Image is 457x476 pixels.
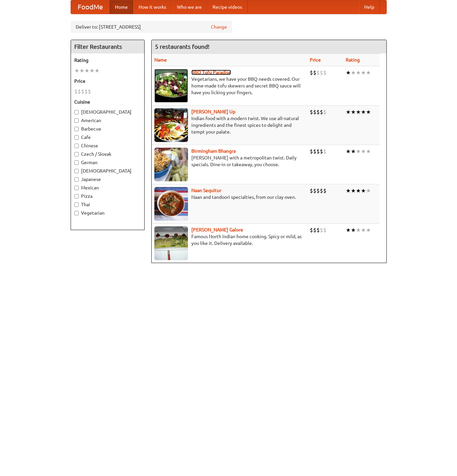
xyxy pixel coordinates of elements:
[346,108,351,116] li: ★
[313,69,316,76] li: $
[74,127,79,131] input: Barbecue
[356,69,361,76] li: ★
[74,177,79,182] input: Japanese
[346,226,351,234] li: ★
[110,0,133,14] a: Home
[316,148,320,155] li: $
[133,0,172,14] a: How it works
[313,187,316,194] li: $
[320,108,323,116] li: $
[154,76,305,96] p: Vegetarians, we have your BBQ needs covered. Our home-made tofu skewers and secret BBQ sauce will...
[172,0,207,14] a: Who we are
[94,67,100,74] li: ★
[316,108,320,116] li: $
[366,69,371,76] li: ★
[74,118,79,123] input: American
[356,187,361,194] li: ★
[323,226,327,234] li: $
[74,210,141,216] label: Vegetarian
[310,57,321,63] a: Price
[346,148,351,155] li: ★
[84,88,88,95] li: $
[320,69,323,76] li: $
[74,88,78,95] li: $
[366,226,371,234] li: ★
[351,187,356,194] li: ★
[323,69,327,76] li: $
[351,226,356,234] li: ★
[71,0,110,14] a: FoodMe
[356,108,361,116] li: ★
[74,186,79,190] input: Mexican
[74,67,79,74] li: ★
[74,109,141,115] label: [DEMOGRAPHIC_DATA]
[323,148,327,155] li: $
[74,134,141,141] label: Cafe
[74,152,79,156] input: Czech / Slovak
[310,69,313,76] li: $
[191,148,236,154] a: Birmingham Bhangra
[361,226,366,234] li: ★
[154,69,188,103] img: tofuparadise.jpg
[191,188,221,193] a: Naan Sequitur
[310,187,313,194] li: $
[310,108,313,116] li: $
[351,108,356,116] li: ★
[323,187,327,194] li: $
[89,67,94,74] li: ★
[361,69,366,76] li: ★
[366,187,371,194] li: ★
[351,148,356,155] li: ★
[191,70,231,75] a: BBQ Tofu Paradise
[74,203,79,207] input: Thai
[154,233,305,247] p: Famous North Indian home cooking. Spicy or mild, as you like it. Delivery available.
[155,43,210,50] ng-pluralize: 5 restaurants found!
[346,69,351,76] li: ★
[79,67,84,74] li: ★
[84,67,89,74] li: ★
[366,148,371,155] li: ★
[74,168,141,174] label: [DEMOGRAPHIC_DATA]
[154,154,305,168] p: [PERSON_NAME] with a metropolitan twist. Daily specials. Dine-in or takeaway, you choose.
[74,110,79,114] input: [DEMOGRAPHIC_DATA]
[154,57,167,63] a: Name
[74,159,141,166] label: German
[359,0,380,14] a: Help
[211,24,227,30] a: Change
[74,160,79,165] input: German
[81,88,84,95] li: $
[74,144,79,148] input: Chinese
[313,148,316,155] li: $
[316,187,320,194] li: $
[74,99,141,105] h5: Cuisine
[366,108,371,116] li: ★
[74,125,141,132] label: Barbecue
[320,148,323,155] li: $
[74,78,141,84] h5: Price
[154,226,188,260] img: currygalore.jpg
[74,194,79,198] input: Pizza
[74,117,141,124] label: American
[313,108,316,116] li: $
[71,21,232,33] div: Deliver to: [STREET_ADDRESS]
[154,108,188,142] img: curryup.jpg
[316,69,320,76] li: $
[74,184,141,191] label: Mexican
[74,201,141,208] label: Thai
[74,151,141,157] label: Czech / Slovak
[191,227,243,232] a: [PERSON_NAME] Galore
[191,109,235,114] a: [PERSON_NAME] Up
[74,169,79,173] input: [DEMOGRAPHIC_DATA]
[207,0,247,14] a: Recipe videos
[356,226,361,234] li: ★
[320,187,323,194] li: $
[361,148,366,155] li: ★
[74,211,79,215] input: Vegetarian
[323,108,327,116] li: $
[154,194,305,200] p: Naan and tandoori specialties, from our clay oven.
[74,142,141,149] label: Chinese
